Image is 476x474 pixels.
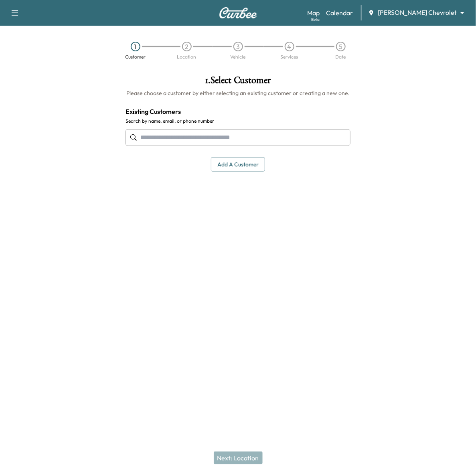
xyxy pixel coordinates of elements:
h1: 1 . Select Customer [126,75,351,89]
div: Location [177,55,196,59]
div: 5 [336,42,346,51]
div: 4 [285,42,294,51]
div: Customer [125,55,146,59]
div: Vehicle [231,55,246,59]
div: Date [336,55,346,59]
div: 1 [131,42,140,51]
span: [PERSON_NAME] Chevrolet [378,8,457,17]
div: Services [281,55,298,59]
img: Curbee Logo [219,7,257,18]
a: Calendar [326,8,353,18]
div: 3 [233,42,243,51]
button: Add a customer [211,157,265,172]
a: MapBeta [307,8,320,18]
label: Search by name, email, or phone number [126,118,351,124]
div: Beta [311,16,320,22]
h6: Please choose a customer by either selecting an existing customer or creating a new one. [126,89,351,97]
div: 2 [182,42,192,51]
h4: Existing Customers [126,107,351,116]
